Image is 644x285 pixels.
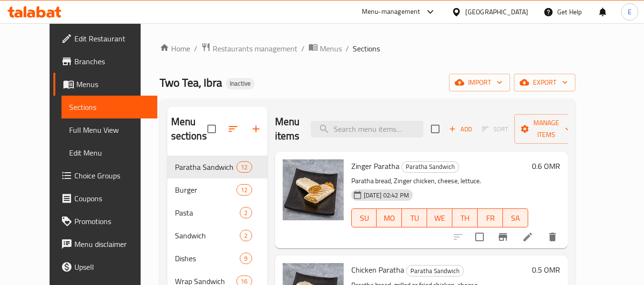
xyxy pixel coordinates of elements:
span: Restaurants management [213,43,297,54]
span: Branches [74,56,150,67]
span: Menus [320,43,342,54]
span: E [628,7,632,17]
span: Chicken Paratha [351,263,404,277]
span: Two Tea, Ibra [160,72,222,93]
div: Burger12 [167,178,267,201]
h6: 0.6 OMR [532,159,560,173]
button: export [514,74,575,91]
nav: breadcrumb [160,42,575,55]
div: Sandwich2 [167,224,267,247]
a: Home [160,43,190,54]
button: import [449,74,510,91]
span: Pasta [175,207,240,218]
span: MO [380,211,398,225]
button: WE [427,208,452,227]
span: Paratha Sandwich [175,161,237,173]
span: Sections [69,101,150,113]
span: SU [356,211,373,225]
button: SU [351,208,377,227]
span: Dishes [175,253,240,264]
div: Menu-management [362,6,420,18]
span: FR [481,211,499,225]
span: Edit Restaurant [74,33,150,44]
span: Edit Menu [69,147,150,158]
a: Menus [53,73,157,96]
span: 2 [240,208,251,217]
span: SA [507,211,524,225]
button: Add section [245,118,267,140]
span: Add item [445,122,476,137]
span: Add [448,124,473,135]
a: Full Menu View [61,118,157,141]
span: Zinger Paratha [351,159,399,173]
span: WE [431,211,449,225]
div: Dishes9 [167,247,267,270]
button: delete [541,226,564,248]
span: Sections [353,43,380,54]
img: Zinger Paratha [283,159,344,220]
span: TU [406,211,423,225]
div: [GEOGRAPHIC_DATA] [465,7,528,17]
a: Restaurants management [201,42,297,55]
li: / [346,43,349,54]
div: Pasta2 [167,201,267,224]
li: / [301,43,305,54]
span: import [457,77,502,88]
span: Select to update [470,227,490,247]
a: Menu disclaimer [53,233,157,256]
div: items [236,184,252,196]
span: [DATE] 02:42 PM [360,191,413,200]
span: Manage items [522,117,571,141]
span: Upsell [74,261,150,273]
button: FR [478,208,503,227]
div: Paratha Sandwich12 [167,156,267,178]
span: TH [456,211,474,225]
a: Edit Restaurant [53,27,157,50]
span: Sort sections [222,118,245,140]
div: items [236,161,252,173]
span: Inactive [226,79,255,88]
h2: Menu sections [171,115,207,143]
span: Promotions [74,216,150,227]
span: export [521,77,568,88]
span: Burger [175,184,237,196]
span: Menu disclaimer [74,238,150,250]
li: / [194,43,197,54]
a: Branches [53,50,157,73]
a: Upsell [53,256,157,278]
button: Add [445,122,476,137]
span: 2 [240,231,251,240]
div: items [240,230,252,241]
span: Paratha Sandwich [407,265,463,276]
span: Menus [76,79,150,90]
span: Sandwich [175,230,240,241]
a: Edit Menu [61,141,157,164]
span: Choice Groups [74,170,150,181]
a: Sections [61,96,157,118]
div: items [240,207,252,218]
button: Branch-specific-item [491,226,514,248]
span: Select section [425,119,445,139]
h6: 0.5 OMR [532,263,560,276]
span: Select all sections [202,119,222,139]
button: MO [377,208,402,227]
button: TH [452,208,478,227]
button: TU [402,208,427,227]
button: Manage items [514,114,578,144]
a: Menus [308,42,342,55]
a: Edit menu item [522,231,533,243]
span: 9 [240,254,251,263]
div: Paratha Sandwich [406,265,464,276]
div: items [240,253,252,264]
input: search [311,121,423,138]
a: Coupons [53,187,157,210]
p: Paratha bread, Zinger chicken, cheese, lettuce. [351,175,528,187]
span: 12 [237,186,251,195]
button: SA [503,208,528,227]
h2: Menu items [275,115,300,143]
